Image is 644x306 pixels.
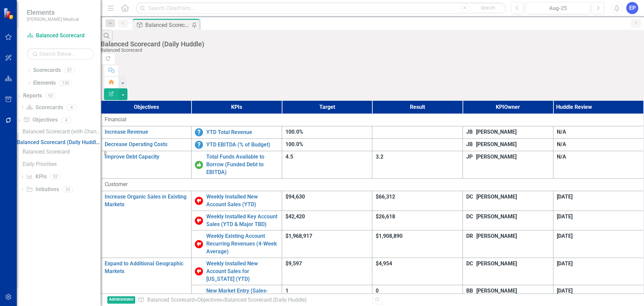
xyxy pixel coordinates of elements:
div: DR [466,232,473,240]
a: Scorecards [33,67,61,74]
div: Aug-25 [528,4,588,12]
td: Double-Click to Edit [553,230,644,258]
a: Increase Organic Sales in Existing Markets [105,193,188,209]
img: Below Target [195,217,203,225]
div: [PERSON_NAME] [476,287,517,295]
img: Below Target [195,240,203,248]
td: Double-Click to Edit Right Click for Context Menu [192,191,282,211]
div: JP [466,153,473,161]
a: Scorecards [26,104,63,112]
div: 33 [62,187,73,192]
span: $9,597 [285,260,302,267]
span: [DATE] [557,233,573,239]
div: 93 [45,93,56,98]
img: Below Target [195,197,203,205]
small: [PERSON_NAME] Medical [27,16,79,22]
img: ClearPoint Strategy [3,7,16,20]
span: $4,954 [376,260,392,267]
td: Double-Click to Edit [463,258,553,285]
td: Double-Click to Edit [463,139,553,151]
span: 3.2 [376,154,383,160]
div: [PERSON_NAME] [476,260,517,268]
td: Double-Click to Edit Right Click for Context Menu [101,191,192,258]
td: Double-Click to Edit Right Click for Context Menu [192,258,282,285]
a: YTD Total Revenue [206,129,278,136]
a: Expand to Additional Geographic Markets [105,260,188,275]
td: Double-Click to Edit [553,211,644,230]
div: BB [466,287,473,295]
a: Balanced Scorecard [21,146,101,157]
div: N/A [557,128,640,136]
div: [PERSON_NAME] [476,141,517,148]
span: Elements [27,8,79,16]
div: N/A [557,141,640,148]
a: KPIs [26,173,46,181]
div: 4 [61,117,72,123]
div: [PERSON_NAME] [476,232,517,240]
a: Increase Revenue [105,128,188,136]
div: Balanced Scorecard (Daily Huddle) [224,297,307,303]
div: 4 [66,104,77,110]
a: Balanced Scorecard (with Change from Previous Month) [21,126,101,137]
span: $1,968,917 [285,233,312,239]
td: Double-Click to Edit Right Click for Context Menu [101,126,192,139]
a: Reports [23,92,42,100]
a: Daily Priorities [21,159,101,170]
span: Search [481,5,495,10]
a: Initiatives [26,186,59,193]
span: Customer [105,181,640,188]
a: Balanced Scorecard [27,32,94,40]
td: Double-Click to Edit [553,258,644,285]
a: Weekly Installed Key Account Sales (YTD & Major TBD) [206,213,278,228]
div: JB [466,128,473,136]
img: No Information [195,141,203,149]
button: Search [471,3,504,13]
a: Weekly Installed New Account Sales for [US_STATE] (YTD) [206,260,278,283]
div: Balanced Scorecard [101,48,641,53]
button: EP [626,2,638,14]
span: 100.0% [285,141,303,147]
span: [DATE] [557,193,573,200]
td: Double-Click to Edit Right Click for Context Menu [101,151,192,179]
td: Double-Click to Edit [463,230,553,258]
td: Double-Click to Edit [463,191,553,211]
a: YTD EBITDA (% of Budget) [206,141,278,149]
td: Double-Click to Edit Right Click for Context Menu [192,139,282,151]
span: $94,630 [285,193,305,200]
span: $26,618 [376,213,395,220]
button: Aug-25 [526,2,590,14]
div: 52 [50,174,61,180]
td: Double-Click to Edit [553,139,644,151]
td: Double-Click to Edit [463,211,553,230]
a: Objectives [23,116,57,124]
td: Double-Click to Edit [101,114,644,126]
div: Balanced Scorecard (Daily Huddle) [17,139,101,146]
a: Decrease Operating Costs [105,141,188,148]
img: On or Above Target [195,161,203,169]
a: Weekly Existing Account Recurring Revenues (4-Week Average) [206,232,278,256]
div: [PERSON_NAME] [476,128,517,136]
span: $42,420 [285,213,305,220]
a: Improve Debt Capacity [105,153,188,161]
span: Administrator [107,296,135,304]
span: Financial [105,116,640,124]
div: 57 [64,68,75,73]
span: [DATE] [557,288,573,294]
div: Balanced Scorecard (Daily Huddle) [101,40,641,48]
a: Total Funds Available to Borrow (Funded Debt to EBITDA) [206,153,278,176]
span: [DATE] [557,213,573,220]
td: Double-Click to Edit Right Click for Context Menu [192,126,282,139]
td: Double-Click to Edit [553,126,644,139]
div: Daily Priorities [22,161,101,167]
span: 0 [376,288,379,294]
td: Double-Click to Edit Right Click for Context Menu [192,230,282,258]
td: Double-Click to Edit Right Click for Context Menu [101,139,192,151]
input: Search ClearPoint... [136,2,506,14]
a: Elements [33,79,56,87]
div: DC [466,193,473,201]
span: $66,312 [376,193,395,200]
div: DC [466,213,473,221]
div: Balanced Scorecard [22,149,101,155]
span: $1,908,890 [376,233,402,239]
